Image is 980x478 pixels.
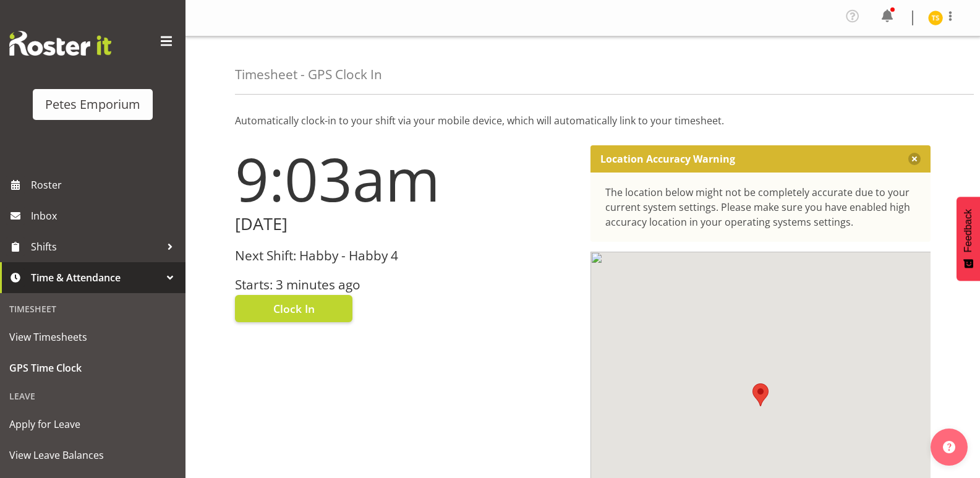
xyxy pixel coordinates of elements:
span: Clock In [273,301,315,317]
span: Feedback [963,209,974,252]
img: tamara-straker11292.jpg [928,11,943,25]
h1: 9:03am [235,145,576,212]
h3: Starts: 3 minutes ago [235,278,576,292]
p: Automatically clock-in to your shift via your mobile device, which will automatically link to you... [235,113,931,128]
span: Time & Attendance [31,268,161,287]
span: Shifts [31,237,161,256]
a: Apply for Leave [3,409,182,440]
span: View Timesheets [9,328,176,346]
h3: Next Shift: Habby - Habby 4 [235,249,576,263]
span: View Leave Balances [9,446,176,464]
span: GPS Time Clock [9,359,176,377]
button: Feedback - Show survey [957,197,980,281]
div: Timesheet [3,296,182,322]
a: View Timesheets [3,322,182,352]
a: View Leave Balances [3,440,182,471]
h2: [DATE] [235,215,576,234]
span: Roster [31,176,179,194]
img: Rosterit website logo [9,31,111,56]
p: Location Accuracy Warning [600,153,735,165]
h4: Timesheet - GPS Clock In [235,67,382,82]
div: Petes Emporium [45,95,140,114]
button: Close message [908,153,921,165]
button: Clock In [235,295,352,322]
span: Inbox [31,207,179,225]
div: Leave [3,383,182,409]
img: help-xxl-2.png [943,441,955,453]
span: Apply for Leave [9,415,176,433]
a: GPS Time Clock [3,352,182,383]
div: The location below might not be completely accurate due to your current system settings. Please m... [605,185,916,229]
